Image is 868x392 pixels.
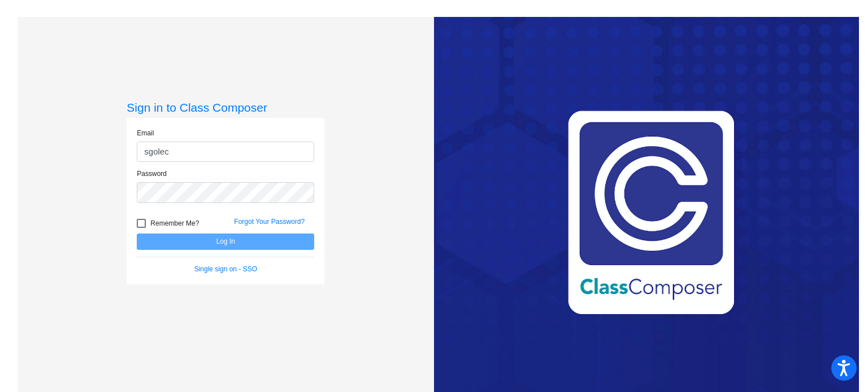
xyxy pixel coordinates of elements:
[150,217,199,230] span: Remember Me?
[137,169,167,179] label: Password
[234,218,305,226] a: Forgot Your Password?
[127,100,324,114] h3: Sign in to Class Composer
[137,128,154,138] label: Email
[137,234,314,250] button: Log In
[194,265,257,273] a: Single sign on - SSO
